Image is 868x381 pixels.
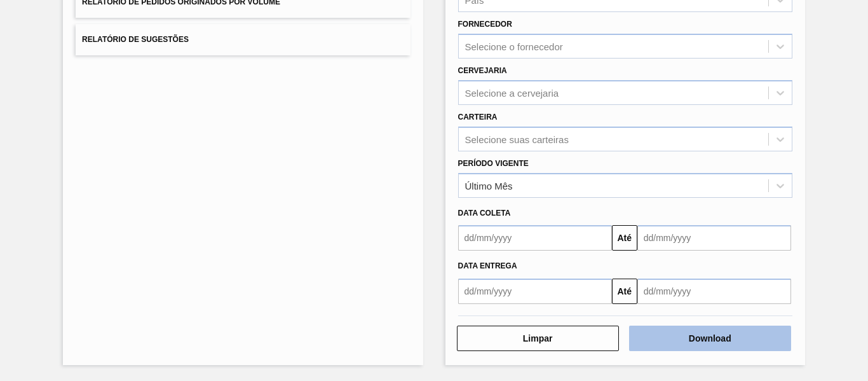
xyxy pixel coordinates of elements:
button: Relatório de Sugestões [76,24,410,55]
div: Selecione o fornecedor [465,41,563,52]
span: Data entrega [458,261,517,270]
span: Data coleta [458,209,511,218]
label: Período Vigente [458,159,529,168]
button: Até [612,225,637,251]
input: dd/mm/yyyy [637,279,791,304]
input: dd/mm/yyyy [458,225,612,251]
button: Até [612,279,637,304]
div: Último Mês [465,180,513,191]
div: Selecione suas carteiras [465,134,569,144]
button: Limpar [457,326,619,351]
label: Cervejaria [458,66,507,75]
span: Relatório de Sugestões [82,35,189,44]
label: Fornecedor [458,20,512,29]
input: dd/mm/yyyy [637,225,791,251]
button: Download [629,326,791,351]
div: Selecione a cervejaria [465,87,559,98]
label: Carteira [458,113,498,121]
input: dd/mm/yyyy [458,279,612,304]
